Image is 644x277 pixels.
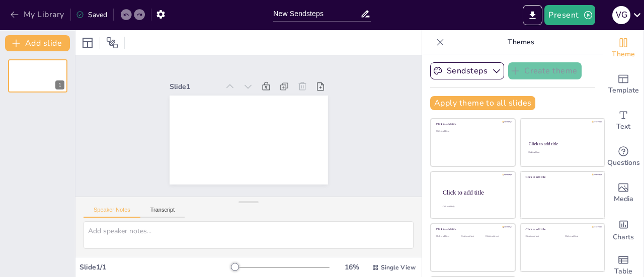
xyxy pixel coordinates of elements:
[213,40,256,80] div: Slide 1
[430,96,535,110] button: Apply theme to all slides
[8,7,68,23] button: My Library
[436,123,508,126] div: Click to add title
[523,5,542,25] button: Export to PowerPoint
[526,175,598,179] div: Click to add title
[565,235,597,238] div: Click to add text
[340,262,364,272] div: 16 %
[273,7,360,21] input: Insert title
[443,189,507,196] div: Click to add title
[603,139,643,175] div: Get real-time input from your audience
[8,59,67,93] div: 1
[106,37,118,49] span: Position
[461,235,484,238] div: Click to add text
[526,235,557,238] div: Click to add text
[84,207,140,218] button: Speaker Notes
[603,211,643,247] div: Add charts and graphs
[526,228,598,231] div: Click to add title
[381,263,416,271] span: Single View
[76,10,107,20] div: Saved
[436,130,508,133] div: Click to add text
[508,62,582,79] button: Create theme
[603,30,643,66] div: Change the overall theme
[79,262,233,272] div: Slide 1 / 1
[603,103,643,139] div: Add text boxes
[616,121,630,132] span: Text
[529,141,596,146] div: Click to add title
[544,5,595,25] button: Present
[55,80,64,89] div: 1
[607,157,640,168] span: Questions
[612,5,630,25] button: V G
[140,207,185,218] button: Transcript
[603,66,643,103] div: Add ready made slides
[443,205,506,207] div: Click to add body
[614,266,632,277] span: Table
[614,194,633,205] span: Media
[5,35,70,51] button: Add slide
[613,232,634,243] span: Charts
[608,85,639,96] span: Template
[486,235,508,238] div: Click to add text
[79,35,96,51] div: Layout
[430,62,504,79] button: Sendsteps
[528,151,595,153] div: Click to add text
[612,49,635,60] span: Theme
[612,6,630,24] div: V G
[448,30,593,54] p: Themes
[436,228,508,231] div: Click to add title
[436,235,459,238] div: Click to add text
[603,175,643,211] div: Add images, graphics, shapes or video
